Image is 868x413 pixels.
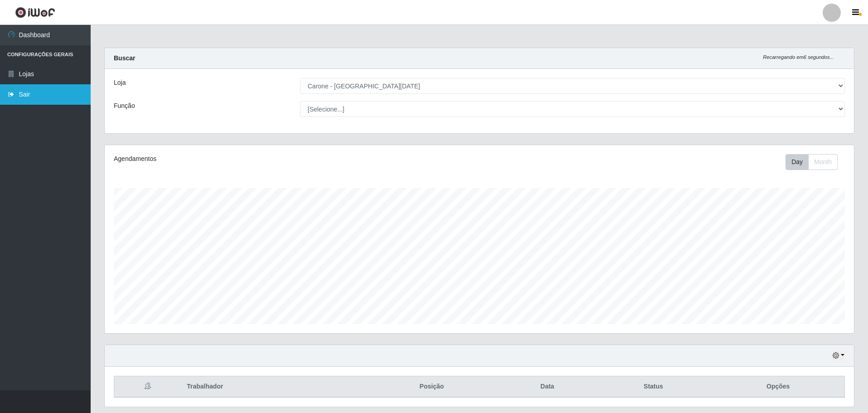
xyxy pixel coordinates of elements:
th: Trabalhador [181,376,364,398]
i: Recarregando em 6 segundos... [763,54,834,60]
label: Loja [114,78,126,87]
div: Agendamentos [114,154,411,164]
strong: Buscar [114,54,135,62]
th: Posição [364,376,499,398]
label: Função [114,101,135,111]
div: Toolbar with button groups [786,154,845,170]
button: Month [808,154,838,170]
th: Status [595,376,712,398]
th: Data [500,376,595,398]
th: Opções [712,376,844,398]
div: First group [786,154,838,170]
img: CoreUI Logo [15,7,55,18]
button: Day [786,154,809,170]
